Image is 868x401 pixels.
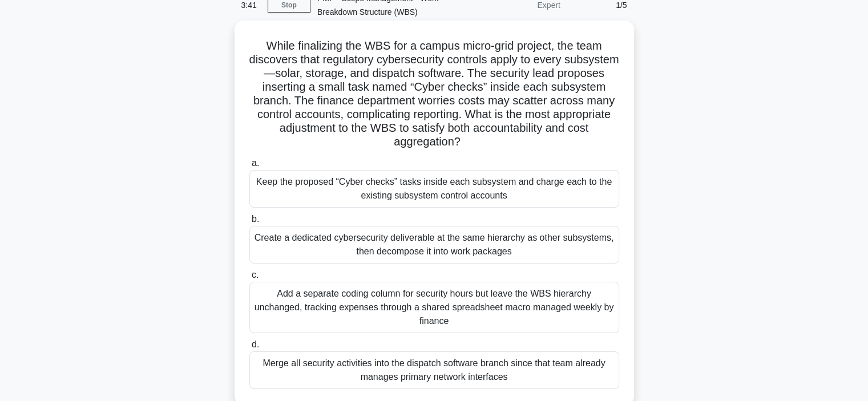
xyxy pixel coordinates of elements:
[249,351,619,389] div: Merge all security activities into the dispatch software branch since that team already manages p...
[249,282,619,333] div: Add a separate coding column for security hours but leave the WBS hierarchy unchanged, tracking e...
[249,226,619,264] div: Create a dedicated cybersecurity deliverable at the same hierarchy as other subsystems, then deco...
[252,339,259,349] span: d.
[248,39,620,149] h5: While finalizing the WBS for a campus micro-grid project, the team discovers that regulatory cybe...
[249,170,619,208] div: Keep the proposed “Cyber checks” tasks inside each subsystem and charge each to the existing subs...
[252,158,259,168] span: a.
[252,214,259,224] span: b.
[252,270,259,280] span: c.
